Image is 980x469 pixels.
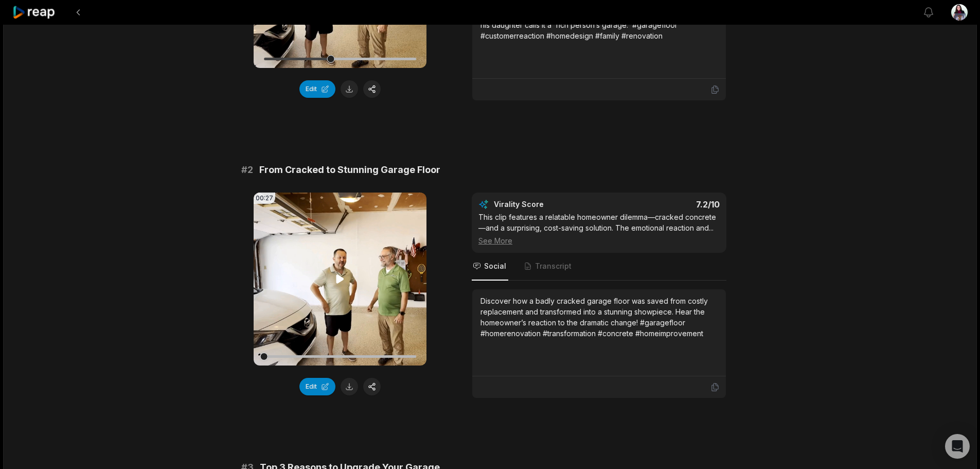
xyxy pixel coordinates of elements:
[472,253,726,281] nav: Tabs
[299,378,335,395] button: Edit
[535,261,572,271] span: Transcript
[480,296,718,339] div: Discover how a badly cracked garage floor was saved from costly replacement and transformed into ...
[259,163,440,177] span: From Cracked to Stunning Garage Floor
[478,235,720,246] div: See More
[945,434,970,459] div: Open Intercom Messenger
[299,80,335,98] button: Edit
[241,163,253,177] span: # 2
[494,199,604,210] div: Virality Score
[254,193,426,366] video: Your browser does not support mp4 format.
[610,199,720,210] div: 7.2 /10
[478,212,720,246] div: This clip features a relatable homeowner dilemma—cracked concrete—and a surprising, cost-saving s...
[484,261,506,271] span: Social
